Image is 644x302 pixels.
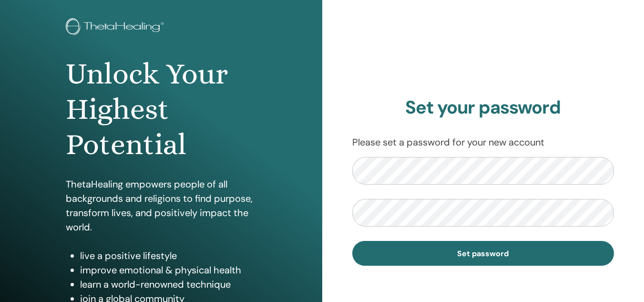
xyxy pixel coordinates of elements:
[352,135,614,149] p: Please set a password for your new account
[66,56,256,163] h1: Unlock Your Highest Potential
[80,249,256,263] li: live a positive lifestyle
[66,177,256,234] p: ThetaHealing empowers people of all backgrounds and religions to find purpose, transform lives, a...
[80,277,256,292] li: learn a world-renowned technique
[457,249,509,259] span: Set password
[352,241,614,266] button: Set password
[352,97,614,119] h2: Set your password
[80,263,256,277] li: improve emotional & physical health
